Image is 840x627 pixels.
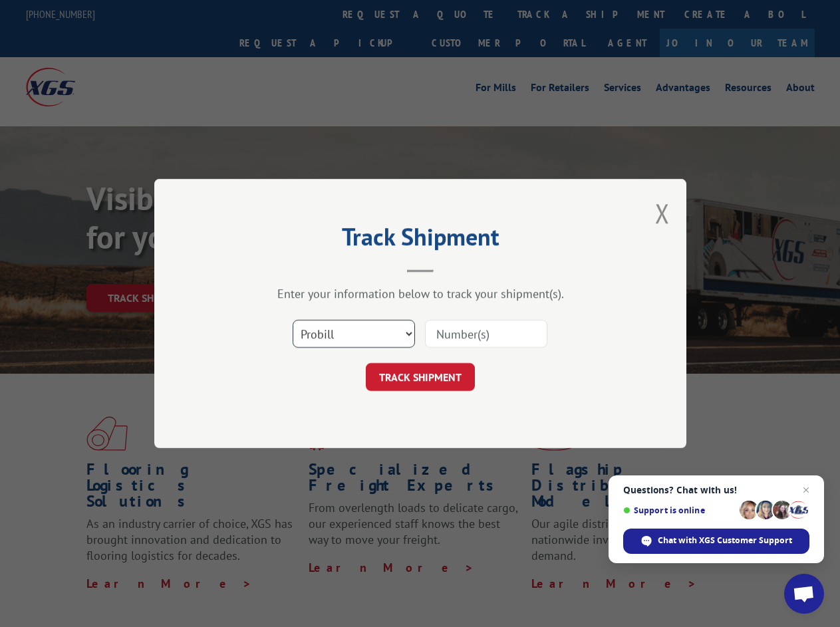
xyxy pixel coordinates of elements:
[425,320,547,348] input: Number(s)
[798,482,814,498] span: Close chat
[623,485,809,495] span: Questions? Chat with us!
[658,535,792,547] span: Chat with XGS Customer Support
[655,195,670,231] button: Close modal
[221,286,620,301] div: Enter your information below to track your shipment(s).
[784,574,824,614] div: Open chat
[221,227,620,253] h2: Track Shipment
[366,363,475,391] button: TRACK SHIPMENT
[623,529,809,554] div: Chat with XGS Customer Support
[623,505,735,515] span: Support is online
